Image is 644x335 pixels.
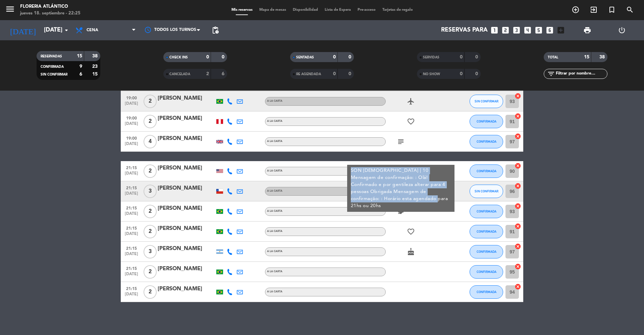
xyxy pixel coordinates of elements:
[512,26,521,35] i: looks_3
[144,95,157,108] span: 2
[515,183,521,189] i: cancel
[62,26,70,34] i: arrow_drop_down
[228,8,256,12] span: Mis reservas
[267,210,282,212] span: A LA CARTA
[158,204,215,213] div: [PERSON_NAME]
[123,252,140,259] span: [DATE]
[5,4,15,14] i: menu
[267,270,282,273] span: A LA CARTA
[475,99,498,103] span: SIN CONFIRMAR
[79,64,82,69] strong: 9
[267,290,282,293] span: A LA CARTA
[515,133,521,140] i: cancel
[515,223,521,230] i: cancel
[123,101,140,109] span: [DATE]
[515,113,521,119] i: cancel
[267,140,282,143] span: A LA CARTA
[123,232,140,239] span: [DATE]
[123,142,140,149] span: [DATE]
[423,56,439,59] span: SERVIDAS
[123,272,140,280] span: [DATE]
[572,6,580,14] i: add_circle_outline
[123,184,140,191] span: 21:15
[523,26,532,35] i: looks_4
[333,55,336,59] strong: 0
[144,225,157,238] span: 2
[423,73,440,76] span: NO SHOW
[79,72,82,77] strong: 6
[618,26,626,34] i: power_settings_new
[123,114,140,122] span: 19:00
[475,55,479,59] strong: 0
[267,100,282,102] span: A LA CARTA
[87,28,98,33] span: Cena
[5,23,41,38] i: [DATE]
[515,203,521,209] i: cancel
[144,115,157,128] span: 2
[267,120,282,123] span: A LA CARTA
[158,244,215,253] div: [PERSON_NAME]
[123,224,140,232] span: 21:15
[545,26,554,35] i: looks_6
[123,171,140,179] span: [DATE]
[584,55,589,59] strong: 15
[158,285,215,293] div: [PERSON_NAME]
[158,224,215,233] div: [PERSON_NAME]
[77,54,82,58] strong: 15
[477,290,496,294] span: CONFIRMADA
[296,56,314,59] span: SENTADAS
[501,26,510,35] i: looks_two
[123,122,140,129] span: [DATE]
[158,164,215,173] div: [PERSON_NAME]
[470,185,503,198] button: SIN CONFIRMAR
[92,64,99,69] strong: 23
[470,135,503,148] button: CONFIRMADA
[144,285,157,299] span: 2
[206,71,209,76] strong: 2
[515,283,521,290] i: cancel
[547,70,555,78] i: filter_list
[92,72,99,77] strong: 15
[158,94,215,103] div: [PERSON_NAME]
[354,8,379,12] span: Pre-acceso
[123,292,140,300] span: [DATE]
[407,97,415,105] i: airplanemode_active
[477,119,496,123] span: CONFIRMADA
[333,71,336,76] strong: 0
[470,115,503,128] button: CONFIRMADA
[289,8,321,12] span: Disponibilidad
[470,285,503,299] button: CONFIRMADA
[144,265,157,279] span: 2
[267,190,282,192] span: A LA CARTA
[222,55,226,59] strong: 0
[477,140,496,143] span: CONFIRMADA
[407,117,415,126] i: favorite_border
[123,134,140,142] span: 19:00
[144,164,157,178] span: 2
[123,204,140,211] span: 21:15
[348,71,353,76] strong: 0
[144,245,157,258] span: 3
[158,265,215,273] div: [PERSON_NAME]
[515,93,521,99] i: cancel
[123,94,140,101] span: 19:00
[144,135,157,148] span: 4
[20,10,80,17] div: jueves 18. septiembre - 22:25
[5,4,15,16] button: menu
[477,250,496,253] span: CONFIRMADA
[169,73,190,76] span: CANCELADA
[477,270,496,274] span: CONFIRMADA
[490,26,499,35] i: looks_one
[267,230,282,233] span: A LA CARTA
[475,189,498,193] span: SIN CONFIRMAR
[555,70,607,78] input: Filtrar por nombre...
[123,284,140,292] span: 21:15
[608,6,616,14] i: turned_in_not
[20,3,80,10] div: Floreria Atlántico
[92,54,99,58] strong: 38
[475,71,479,76] strong: 0
[123,264,140,272] span: 21:15
[211,26,219,34] span: pending_actions
[548,56,558,59] span: TOTAL
[470,225,503,238] button: CONFIRMADA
